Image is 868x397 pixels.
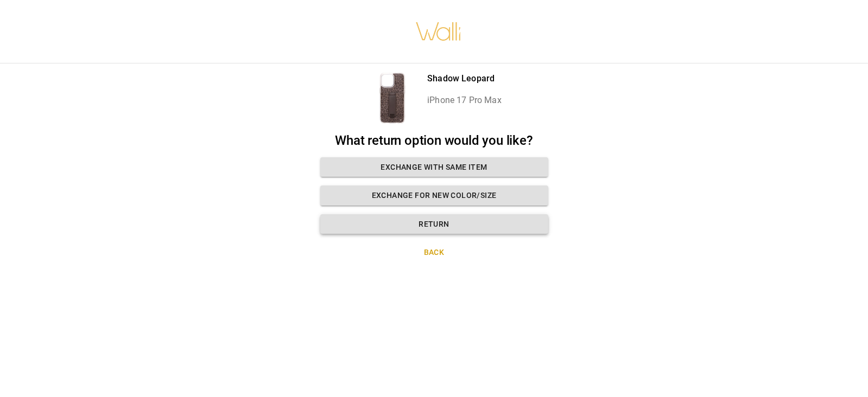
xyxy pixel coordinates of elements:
p: Shadow Leopard [427,72,502,85]
button: Exchange for new color/size [320,185,548,206]
button: Exchange with same item [320,157,548,177]
p: iPhone 17 Pro Max [427,94,502,107]
img: walli-inc.myshopify.com [415,8,462,55]
button: Back [320,242,548,262]
h2: What return option would you like? [320,133,548,149]
button: Return [320,214,548,234]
